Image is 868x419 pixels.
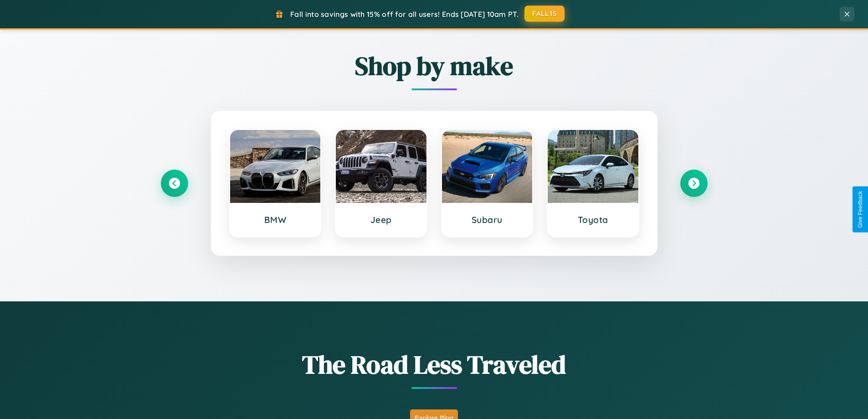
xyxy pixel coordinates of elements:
[857,191,863,228] div: Give Feedback
[451,214,524,225] h3: Subaru
[161,48,708,83] h2: Shop by make
[524,5,565,22] button: FALL15
[161,347,708,382] h1: The Road Less Traveled
[345,214,417,225] h3: Jeep
[239,214,312,225] h3: BMW
[290,10,519,19] span: Fall into savings with 15% off for all users! Ends [DATE] 10am PT.
[557,214,629,225] h3: Toyota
